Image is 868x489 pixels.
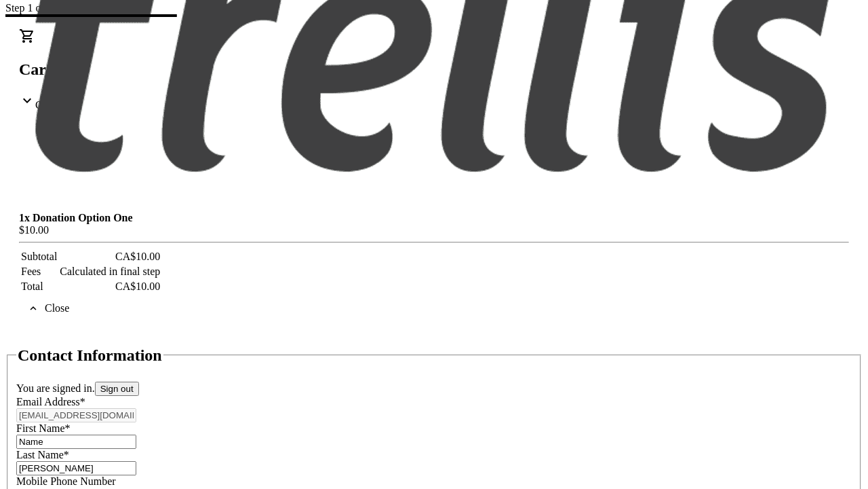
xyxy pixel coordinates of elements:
button: Close [19,295,80,322]
td: Calculated in final step [59,265,161,278]
button: Sign out [95,382,139,396]
td: Total [20,280,58,293]
div: You are signed in. [16,382,852,396]
span: Close [45,302,69,314]
label: Email Address* [16,396,85,407]
td: Fees [20,265,58,278]
label: First Name* [16,422,71,434]
h2: Contact Information [18,346,162,365]
label: Mobile Phone Number [16,475,116,487]
div: CartCA$10.00 [19,111,849,322]
label: Last Name* [16,449,69,460]
td: CA$10.00 [59,280,161,293]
